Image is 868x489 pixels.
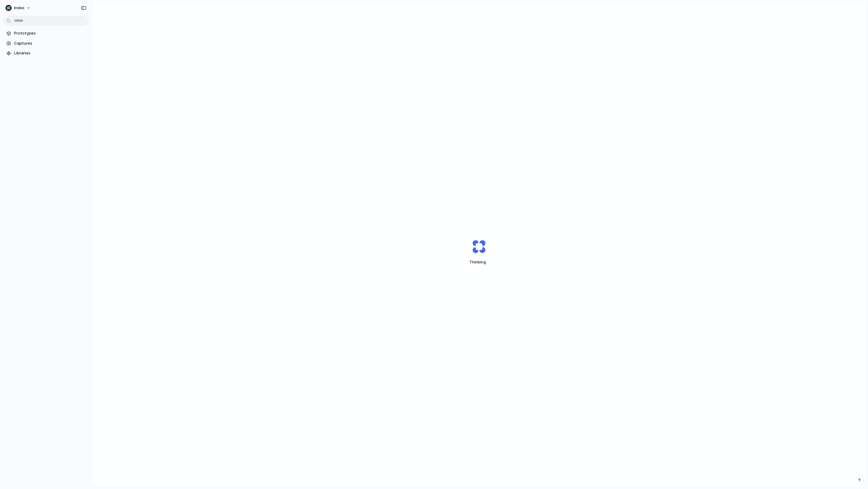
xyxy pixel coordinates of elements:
span: Thinking [458,259,500,265]
span: Libraries [14,50,86,56]
span: Captures [14,40,86,46]
span: Index [14,5,24,11]
a: Prototypes [3,29,89,38]
button: Index [3,3,34,13]
a: Captures [3,39,89,48]
span: Prototypes [14,30,86,36]
a: Libraries [3,49,89,58]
